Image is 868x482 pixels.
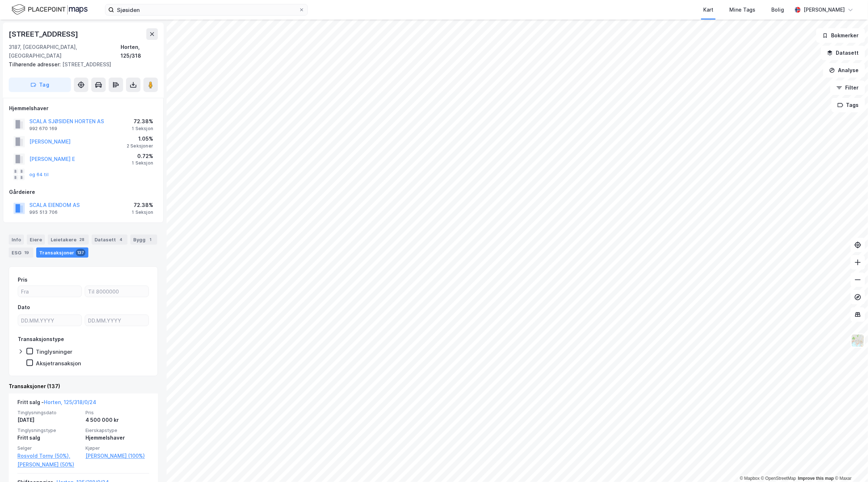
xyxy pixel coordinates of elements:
div: [DATE] [17,416,81,424]
div: Fritt salg [17,433,81,442]
span: Kjøper [85,445,149,451]
a: OpenStreetMap [761,476,796,481]
div: Leietakere [48,234,89,245]
div: 992 670 169 [29,126,57,132]
div: 2 Seksjoner [127,143,153,149]
div: [STREET_ADDRESS] [9,60,152,69]
img: logo.f888ab2527a4732fd821a326f86c7f29.svg [12,3,88,16]
div: Dato [18,303,30,312]
div: 1 Seksjon [132,209,153,215]
iframe: Chat Widget [832,447,868,482]
div: Info [9,234,24,245]
div: Pris [18,275,28,284]
div: 137 [76,249,85,256]
div: 4 500 000 kr [85,416,149,424]
button: Tags [831,98,865,112]
img: Z [851,334,865,348]
div: 3187, [GEOGRAPHIC_DATA], [GEOGRAPHIC_DATA] [9,43,121,60]
button: Filter [830,80,865,95]
button: Bokmerker [816,28,865,43]
div: Bolig [771,5,784,14]
a: Mapbox [740,476,760,481]
button: Analyse [823,63,865,78]
div: 1 Seksjon [132,126,153,132]
div: Eiere [27,234,45,245]
input: DD.MM.YYYY [18,315,81,326]
span: Selger [17,445,81,451]
div: 72.38% [132,117,153,126]
div: Transaksjoner [36,248,88,258]
div: Datasett [92,234,127,245]
div: 1.05% [127,134,153,143]
div: [STREET_ADDRESS] [9,28,80,40]
div: 1 Seksjon [132,160,153,166]
input: DD.MM.YYYY [85,315,148,326]
div: Mine Tags [729,5,755,14]
input: Til 8000000 [85,286,148,297]
div: 28 [78,236,86,243]
div: 4 [117,236,125,243]
a: Horten, 125/318/0/24 [44,399,96,405]
div: [PERSON_NAME] [804,5,845,14]
div: Horten, 125/318 [121,43,158,60]
div: 995 513 706 [29,209,58,215]
div: Transaksjoner (137) [9,382,158,391]
div: Kart [703,5,713,14]
span: Tinglysningstype [17,427,81,433]
div: Transaksjonstype [18,335,64,344]
div: 72.38% [132,201,153,209]
span: Tilhørende adresser: [9,61,62,67]
div: Hjemmelshaver [9,104,158,113]
div: Gårdeiere [9,188,158,196]
div: Bygg [130,234,157,245]
div: 19 [23,249,30,256]
span: Eierskapstype [85,427,149,433]
button: Datasett [821,46,865,60]
span: Tinglysningsdato [17,410,81,416]
div: 0.72% [132,152,153,161]
a: Rosvold Torny (50%), [17,452,81,460]
button: Tag [9,78,71,92]
div: Aksjetransaksjon [36,360,81,367]
a: Improve this map [798,476,834,481]
a: [PERSON_NAME] (100%) [85,452,149,460]
div: ESG [9,248,33,258]
div: Hjemmelshaver [85,433,149,442]
input: Søk på adresse, matrikkel, gårdeiere, leietakere eller personer [114,4,299,15]
span: Pris [85,410,149,416]
div: Tinglysninger [36,348,72,355]
a: [PERSON_NAME] (50%) [17,460,81,469]
div: Fritt salg - [17,398,96,410]
input: Fra [18,286,81,297]
div: 1 [147,236,154,243]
